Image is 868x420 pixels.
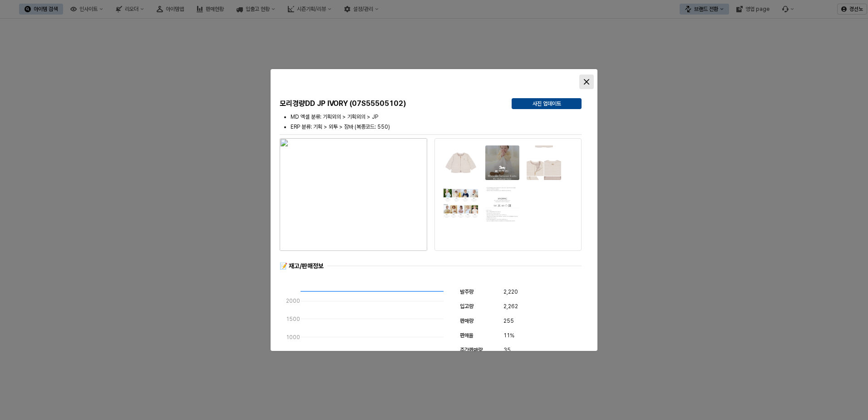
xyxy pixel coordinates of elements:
[460,289,473,295] span: 발주량
[460,332,473,339] span: 판매율
[503,345,511,355] span: 35
[280,99,504,108] h5: 모리경량DD JP IVORY (07S55505102)
[291,113,582,121] li: MD 엑셀 분류: 기획외의 > 기획외의 > JP
[512,98,582,109] button: 사진 업데이트
[503,302,518,311] span: 2,262
[460,303,473,310] span: 입고량
[533,100,561,107] p: 사진 업데이트
[579,75,594,89] button: Close
[503,331,514,340] span: 11%
[291,123,582,131] li: ERP 분류: 기획 > 외투 > 잠바 (복종코드: 550)
[460,347,483,353] span: 주간판매량
[503,316,514,325] span: 255
[280,262,324,270] div: 📝 재고/판매정보
[460,318,473,324] span: 판매량
[503,287,518,296] span: 2,220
